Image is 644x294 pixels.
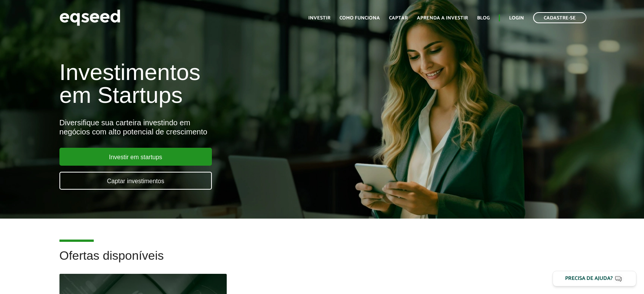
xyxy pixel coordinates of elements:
a: Captar investimentos [59,172,212,190]
a: Login [509,16,524,21]
h2: Ofertas disponíveis [59,249,585,274]
a: Blog [477,16,490,21]
a: Cadastre-se [533,12,586,23]
a: Captar [389,16,408,21]
a: Investir em startups [59,148,212,166]
img: EqSeed [59,8,120,28]
div: Diversifique sua carteira investindo em negócios com alto potencial de crescimento [59,118,370,136]
h1: Investimentos em Startups [59,61,370,107]
a: Investir [308,16,330,21]
a: Aprenda a investir [417,16,468,21]
a: Como funciona [340,16,380,21]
